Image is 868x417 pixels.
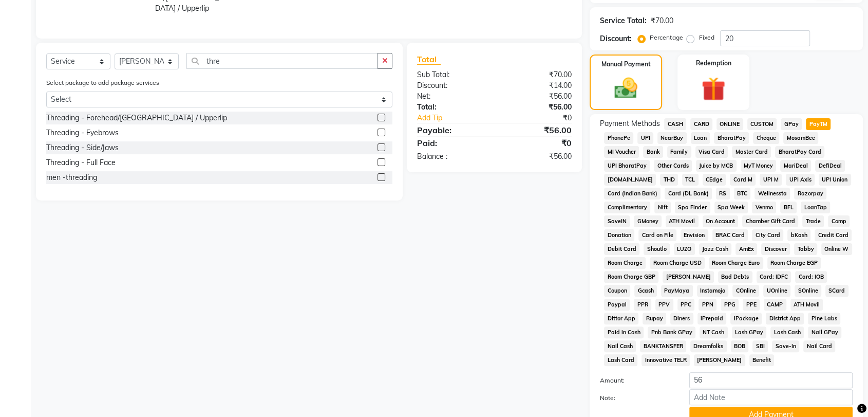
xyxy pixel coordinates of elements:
span: Benefit [749,354,775,366]
span: Room Charge EGP [767,257,821,269]
span: Shoutlo [644,243,670,255]
span: PPC [677,299,695,311]
span: NearBuy [657,132,687,144]
span: PPE [743,299,760,311]
span: Trade [802,215,824,227]
span: Paypal [604,299,630,311]
span: Jazz Cash [699,243,732,255]
span: UPI M [760,174,782,186]
span: Payment Methods [600,118,660,129]
span: MosamBee [783,132,818,144]
span: CARD [690,118,712,130]
div: Threading - Full Face [46,157,116,168]
span: Lash Card [604,354,637,366]
div: ₹56.00 [495,102,580,113]
span: Dreamfolks [690,340,727,352]
span: Bad Debts [718,271,752,283]
span: Wellnessta [754,188,790,200]
span: CASH [664,118,686,130]
span: Spa Week [714,202,748,213]
span: PPG [721,299,739,311]
div: ₹0 [495,137,580,149]
span: Total [417,54,441,65]
span: Paid in Cash [604,327,644,338]
div: ₹14.00 [495,80,580,91]
div: Threading - Eyebrows [46,128,119,138]
div: Total: [409,102,495,113]
div: Threading - Side/Jaws [46,142,119,153]
span: UPI [637,132,653,144]
span: NT Cash [700,327,728,338]
span: SOnline [795,285,821,297]
span: UOnline [763,285,790,297]
span: SCard [825,285,848,297]
span: BOB [731,340,749,352]
span: LoanTap [801,202,830,213]
span: Venmo [752,202,776,213]
span: Debit Card [604,243,639,255]
span: Visa Card [695,146,728,158]
span: Cheque [753,132,779,144]
span: CAMP [764,299,786,311]
div: Net: [409,91,495,102]
label: Note: [592,393,682,403]
span: THD [660,174,678,186]
span: Card: IDFC [757,271,791,283]
span: Gcash [634,285,657,297]
label: Fixed [699,33,714,42]
span: Spa Finder [675,202,710,213]
span: LUZO [674,243,695,255]
div: Payable: [409,124,495,136]
span: UPI Union [819,174,851,186]
label: Redemption [695,59,731,68]
span: Dittor App [604,313,638,324]
div: ₹56.00 [495,91,580,102]
span: On Account [703,215,739,227]
span: PPR [634,299,651,311]
span: Nail Card [803,340,835,352]
label: Select package to add package services [46,78,159,87]
span: Juice by MCB [696,160,737,172]
span: Room Charge GBP [604,271,658,283]
span: BFL [780,202,797,213]
span: Pine Labs [808,313,840,324]
span: TCL [682,174,699,186]
span: Diners [670,313,693,324]
span: ATH Movil [790,299,823,311]
span: Master Card [732,146,771,158]
span: COnline [732,285,759,297]
span: PayMaya [661,285,693,297]
span: Save-In [772,340,799,352]
div: Discount: [409,80,495,91]
span: ONLINE [716,118,743,130]
span: Instamojo [697,285,729,297]
span: Credit Card [815,229,852,241]
div: Threading - Forehead/[GEOGRAPHIC_DATA] / Upperlip [46,113,227,123]
span: CUSTOM [747,118,777,130]
span: Lash Cash [770,327,804,338]
div: ₹70.00 [651,15,673,26]
div: ₹70.00 [495,69,580,80]
span: Nail GPay [808,327,841,338]
span: Loan [691,132,710,144]
span: BTC [734,188,751,200]
div: ₹56.00 [495,124,580,136]
span: BharatPay [714,132,749,144]
span: City Card [752,229,783,241]
span: Rupay [643,313,666,324]
span: Online W [821,243,852,255]
label: Manual Payment [601,60,651,69]
span: BANKTANSFER [640,340,686,352]
span: District App [766,313,804,324]
div: Balance : [409,151,495,162]
span: AmEx [735,243,757,255]
span: PayTM [806,118,831,130]
span: Innovative TELR [641,354,690,366]
span: Tabby [794,243,817,255]
input: Amount [689,372,853,388]
span: iPrepaid [697,313,727,324]
span: Family [667,146,691,158]
span: [PERSON_NAME] [694,354,745,366]
span: iPackage [730,313,762,324]
span: BRAC Card [712,229,748,241]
